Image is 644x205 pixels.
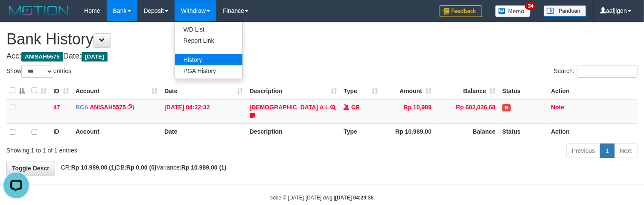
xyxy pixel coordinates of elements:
[551,104,564,111] a: Note
[600,143,615,158] a: 1
[525,2,536,10] span: 34
[246,82,340,99] th: Description: activate to sort column ascending
[53,104,60,111] span: 47
[90,104,126,111] a: ANISAH5575
[21,65,53,78] select: Showentries
[250,104,329,111] a: [DEMOGRAPHIC_DATA] A L
[340,123,381,140] th: Type
[502,104,511,111] span: Has Note
[577,65,638,78] input: Search:
[499,82,548,99] th: Status
[161,123,246,140] th: Date
[181,164,227,171] strong: Rp 10.989,00 (1)
[71,164,117,171] strong: Rp 10.989,00 (1)
[435,123,499,140] th: Balance
[554,65,638,78] label: Search:
[435,99,499,124] td: Rp 602,026,68
[614,143,638,158] a: Next
[6,161,55,176] a: Toggle Descr
[3,3,29,29] button: Open LiveChat chat widget
[435,82,499,99] th: Balance: activate to sort column ascending
[6,143,262,155] div: Showing 1 to 1 of 1 entries
[495,5,531,17] img: Button%20Memo.svg
[6,82,28,99] th: : activate to sort column descending
[126,164,157,171] strong: Rp 0,00 (0)
[6,52,638,61] h4: Acc: Date:
[6,4,71,17] img: MOTION_logo.png
[28,82,50,99] th: : activate to sort column ascending
[544,5,586,17] img: panduan.png
[381,123,435,140] th: Rp 10.989,00
[161,99,246,124] td: [DATE] 04:22:32
[440,5,482,17] img: Feedback.jpg
[548,123,638,140] th: Action
[175,65,242,76] a: PGA History
[72,82,161,99] th: Account: activate to sort column ascending
[340,82,381,99] th: Type: activate to sort column ascending
[161,82,246,99] th: Date: activate to sort column ascending
[6,65,71,78] label: Show entries
[381,99,435,124] td: Rp 10,989
[566,143,600,158] a: Previous
[57,164,227,171] span: CR: DB: Variance:
[6,31,638,48] h1: Bank History
[335,195,373,201] strong: [DATE] 04:29:35
[50,82,72,99] th: ID: activate to sort column ascending
[128,104,134,111] a: Copy ANISAH5575 to clipboard
[50,123,72,140] th: ID
[72,123,161,140] th: Account
[21,52,63,61] span: ANISAH5575
[76,104,88,111] span: BCA
[82,52,108,61] span: [DATE]
[351,104,360,111] span: CR
[548,82,638,99] th: Action
[175,54,242,65] a: History
[246,123,340,140] th: Description
[175,24,242,35] a: WD List
[499,123,548,140] th: Status
[381,82,435,99] th: Amount: activate to sort column ascending
[175,35,242,46] a: Report Link
[271,195,374,201] small: code © [DATE]-[DATE] dwg |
